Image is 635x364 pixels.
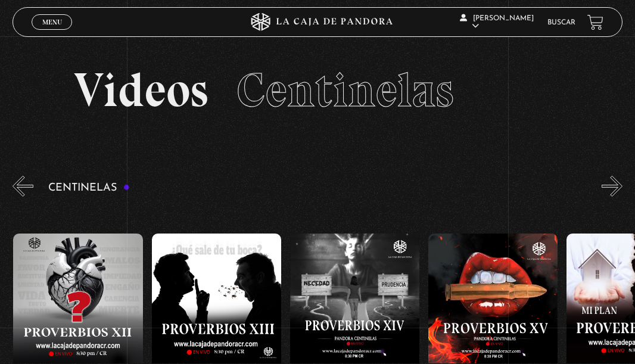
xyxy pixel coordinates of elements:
[38,29,66,37] span: Cerrar
[236,61,454,119] span: Centinelas
[74,66,562,114] h2: Videos
[13,176,33,197] button: Previous
[460,15,534,30] span: [PERSON_NAME]
[587,14,603,30] a: View your shopping cart
[602,176,622,197] button: Next
[42,18,62,26] span: Menu
[547,19,575,26] a: Buscar
[48,182,130,194] h3: Centinelas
